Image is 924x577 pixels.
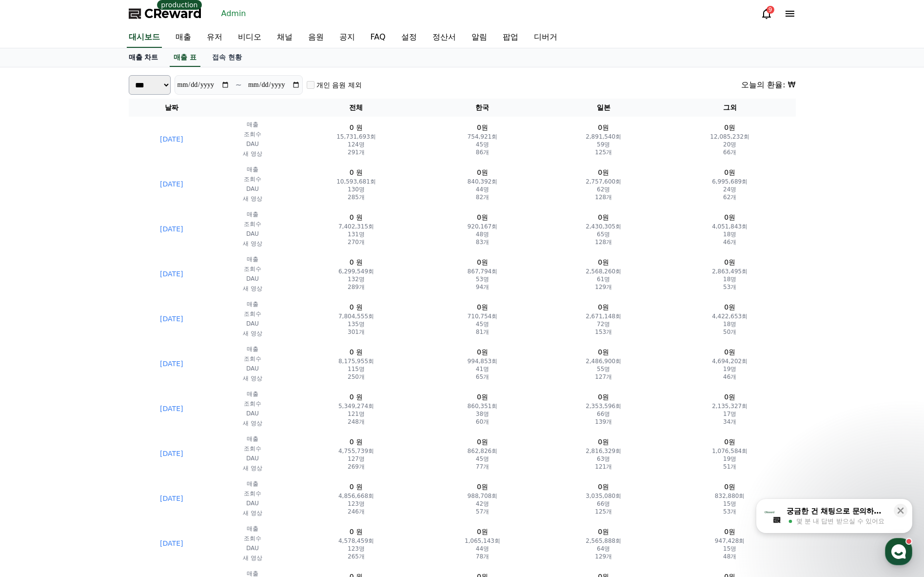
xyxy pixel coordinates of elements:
[218,419,287,427] p: 새 영상
[295,447,418,455] p: 4,755,739회
[547,410,660,418] p: 66명
[295,302,418,312] p: 0 원
[218,285,287,292] p: 새 영상
[668,508,792,515] p: 53개
[547,167,660,178] p: 0원
[547,238,660,246] p: 128개
[547,257,660,268] p: 0원
[547,347,660,357] p: 0원
[295,320,418,328] p: 135명
[295,167,418,178] p: 0 원
[129,6,202,21] a: CReward
[218,330,287,337] p: 새 영상
[464,27,495,48] a: 알림
[218,220,287,228] p: 조회수
[295,212,418,223] p: 0 원
[426,463,539,471] p: 77개
[218,400,287,408] p: 조회수
[218,275,287,283] p: DAU
[668,302,792,312] p: 0원
[547,553,660,560] p: 129개
[218,554,287,562] p: 새 영상
[218,175,287,183] p: 조회수
[547,447,660,455] p: 2,816,329회
[668,553,792,560] p: 48개
[668,123,792,133] p: 0원
[668,527,792,537] p: 0원
[426,141,539,148] p: 45명
[426,553,539,560] p: 78개
[3,309,64,334] a: 홈
[291,99,422,117] th: 전체
[295,268,418,275] p: 6,299,549회
[547,527,660,537] p: 0원
[426,410,539,418] p: 38명
[668,141,792,148] p: 20명
[218,464,287,472] p: 새 영상
[668,212,792,223] p: 0원
[129,206,215,251] td: [DATE]
[129,341,215,386] td: [DATE]
[668,402,792,410] p: 2,135,327회
[426,365,539,373] p: 41명
[668,133,792,141] p: 12,085,232회
[129,521,215,566] td: [DATE]
[426,268,539,275] p: 867,794회
[295,392,418,402] p: 0 원
[426,357,539,365] p: 994,853회
[547,365,660,373] p: 55명
[547,268,660,275] p: 2,568,260회
[426,347,539,357] p: 0원
[426,178,539,185] p: 840,392회
[547,482,660,492] p: 0원
[426,193,539,201] p: 82개
[64,309,126,334] a: 대화
[295,437,418,447] p: 0 원
[668,492,792,500] p: 832,880회
[547,373,660,381] p: 127개
[426,275,539,283] p: 53명
[547,302,660,312] p: 0원
[218,255,287,263] p: 매출
[668,500,792,508] p: 15명
[295,148,418,156] p: 291개
[218,185,287,193] p: DAU
[547,392,660,402] p: 0원
[426,123,539,133] p: 0원
[295,328,418,336] p: 301개
[426,257,539,268] p: 0원
[295,178,418,185] p: 10,593,681회
[426,328,539,336] p: 81개
[295,402,418,410] p: 5,349,274회
[668,328,792,336] p: 50개
[89,325,101,332] span: 대화
[218,435,287,443] p: 매출
[668,537,792,545] p: 947,428회
[121,48,166,67] a: 매출 차트
[218,355,287,363] p: 조회수
[295,492,418,500] p: 4,856,668회
[295,275,418,283] p: 132명
[664,99,796,117] th: 그외
[668,347,792,357] p: 0원
[426,302,539,312] p: 0원
[129,476,215,521] td: [DATE]
[218,490,287,497] p: 조회수
[295,527,418,537] p: 0 원
[547,185,660,193] p: 62명
[547,275,660,283] p: 61명
[218,265,287,273] p: 조회수
[295,257,418,268] p: 0 원
[668,373,792,381] p: 46개
[204,48,250,67] a: 접속 현황
[218,240,287,247] p: 새 영상
[295,238,418,246] p: 270개
[295,185,418,193] p: 130명
[129,162,215,206] td: [DATE]
[547,178,660,185] p: 2,757,600회
[218,499,287,507] p: DAU
[547,320,660,328] p: 72명
[668,178,792,185] p: 6,995,689회
[668,167,792,178] p: 0원
[668,283,792,291] p: 53개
